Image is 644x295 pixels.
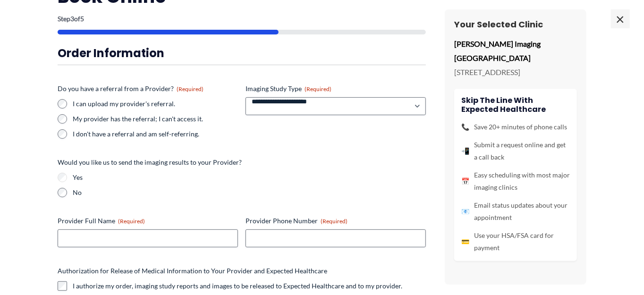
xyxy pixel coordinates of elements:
li: Email status updates about your appointment [461,199,570,224]
span: (Required) [118,218,145,225]
span: 💳 [461,236,469,248]
label: Provider Phone Number [246,216,426,226]
label: No [73,188,426,197]
span: 📲 [461,145,469,157]
span: 5 [80,15,84,23]
legend: Do you have a referral from a Provider? [58,84,203,93]
label: Provider Full Name [58,216,238,226]
p: [STREET_ADDRESS] [454,65,577,79]
span: 📧 [461,205,469,218]
legend: Authorization for Release of Medical Information to Your Provider and Expected Healthcare [58,266,327,276]
span: (Required) [321,218,347,225]
label: Yes [73,173,426,182]
span: × [611,9,630,28]
span: 📞 [461,121,469,133]
li: Save 20+ minutes of phone calls [461,121,570,133]
label: I can upload my provider's referral. [73,99,238,109]
li: Submit a request online and get a call back [461,139,570,163]
li: Use your HSA/FSA card for payment [461,229,570,254]
span: (Required) [305,85,331,93]
p: [PERSON_NAME] Imaging [GEOGRAPHIC_DATA] [454,37,577,65]
h3: Your Selected Clinic [454,19,577,30]
span: 📅 [461,175,469,187]
p: Step of [58,16,426,22]
label: Imaging Study Type [246,84,426,93]
h3: Order Information [58,46,426,60]
h4: Skip the line with Expected Healthcare [461,96,570,114]
label: My provider has the referral; I can't access it. [73,114,238,124]
legend: Would you like us to send the imaging results to your Provider? [58,158,242,167]
label: I don't have a referral and am self-referring. [73,129,238,139]
label: I authorize my order, imaging study reports and images to be released to Expected Healthcare and ... [73,281,402,291]
li: Easy scheduling with most major imaging clinics [461,169,570,194]
span: 3 [70,15,74,23]
span: (Required) [177,85,203,93]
